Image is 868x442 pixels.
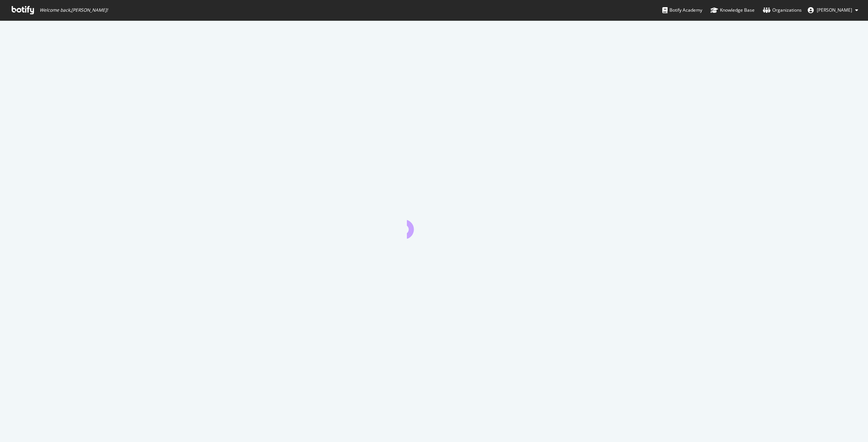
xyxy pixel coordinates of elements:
[817,7,852,13] span: Florian Fouillouse
[662,6,702,14] div: Botify Academy
[407,212,461,239] div: animation
[763,6,802,14] div: Organizations
[711,6,755,14] div: Knowledge Base
[802,4,864,16] button: [PERSON_NAME]
[40,7,108,13] span: Welcome back, [PERSON_NAME] !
